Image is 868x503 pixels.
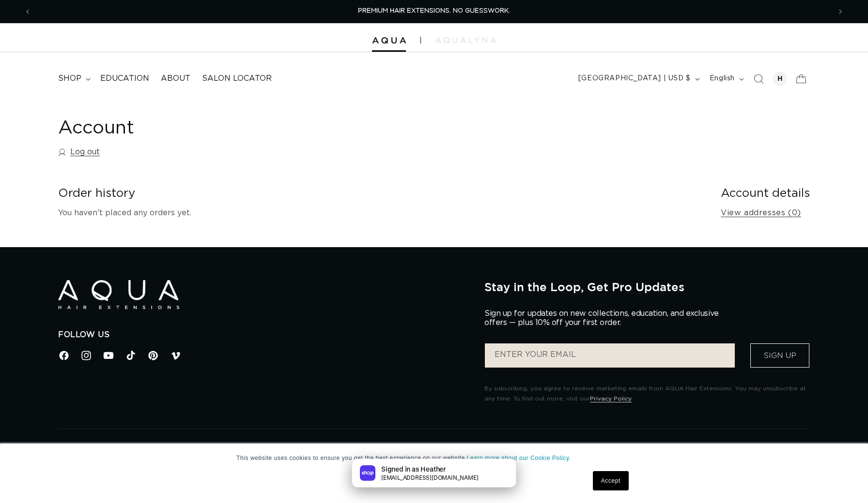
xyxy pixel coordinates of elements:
a: Salon Locator [196,68,278,89]
span: [GEOGRAPHIC_DATA] | USD $ [578,74,691,84]
span: About [161,74,190,84]
h2: Order history [58,186,705,201]
a: Education [94,68,155,89]
h2: Stay in the Loop, Get Pro Updates [484,280,810,294]
span: English [710,74,735,84]
h2: Follow Us [58,330,470,340]
a: Log out [58,145,100,159]
a: About [155,68,196,89]
button: Previous announcement [17,2,38,21]
h1: Account [58,117,810,140]
button: [GEOGRAPHIC_DATA] | USD $ [573,70,704,88]
span: PREMIUM HAIR EXTENSIONS. NO GUESSWORK. [358,8,510,14]
a: Privacy Policy [590,396,632,401]
span: Education [100,74,149,84]
p: By subscribing, you agree to receive marketing emails from AQUA Hair Extensions. You may unsubscr... [484,384,810,404]
p: You haven't placed any orders yet. [58,206,705,220]
span: Salon Locator [202,74,272,84]
img: Aqua Hair Extensions [372,37,406,44]
button: Next announcement [830,2,851,21]
img: aqualyna.com [435,37,496,43]
input: ENTER YOUR EMAIL [485,343,735,368]
h2: Account details [721,186,810,201]
button: Sign Up [750,343,809,368]
a: View addresses (0) [721,206,801,220]
a: Learn more about our Cookie Policy. [467,455,571,461]
span: shop [58,74,81,84]
summary: Search [748,68,769,89]
summary: shop [52,68,94,89]
p: Sign up for updates on new collections, education, and exclusive offers — plus 10% off your first... [484,309,727,327]
button: English [704,70,748,88]
p: This website uses cookies to ensure you get the best experience on our website. [236,454,632,462]
img: Aqua Hair Extensions [58,280,179,310]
